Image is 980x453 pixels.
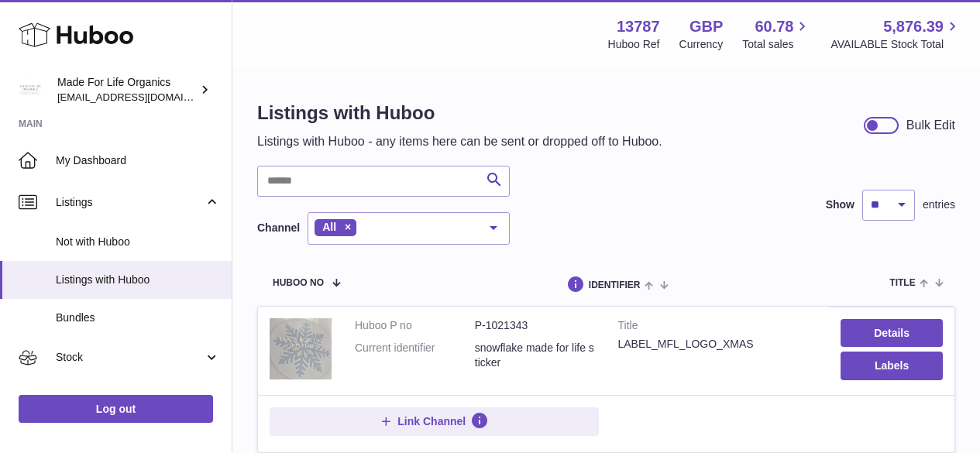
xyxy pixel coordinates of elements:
div: Currency [679,37,724,52]
dd: snowflake made for life sticker [475,341,595,370]
span: 60.78 [755,16,793,37]
label: Show [826,197,854,212]
span: Listings [56,195,204,210]
span: [EMAIL_ADDRESS][DOMAIN_NAME] [57,91,228,103]
button: Link Channel [270,407,599,435]
span: Listings with Huboo [56,273,220,287]
label: Channel [257,221,300,235]
strong: 13787 [617,16,660,37]
a: Log out [19,395,213,423]
h1: Listings with Huboo [257,101,662,125]
button: Labels [841,352,943,379]
span: 5,876.39 [883,16,944,37]
p: Listings with Huboo - any items here can be sent or dropped off to Huboo. [257,133,662,150]
span: Stock [56,350,204,365]
dt: Huboo P no [355,318,475,333]
a: 5,876.39 AVAILABLE Stock Total [830,16,961,52]
div: Huboo Ref [608,37,660,52]
span: Link Channel [397,414,466,428]
span: Total sales [742,37,811,52]
div: Bulk Edit [906,117,955,134]
div: Made For Life Organics [57,75,197,105]
strong: Title [618,318,818,337]
span: My Dashboard [56,153,220,168]
a: 60.78 Total sales [742,16,811,52]
span: Bundles [56,311,220,325]
a: Details [841,319,943,347]
img: LABEL_MFL_LOGO_XMAS [270,318,332,379]
div: LABEL_MFL_LOGO_XMAS [618,337,818,352]
span: identifier [589,280,641,290]
span: title [889,278,915,288]
span: Not with Huboo [56,235,220,249]
dt: Current identifier [355,341,475,370]
span: entries [923,197,955,212]
img: internalAdmin-13787@internal.huboo.com [19,78,42,101]
span: All [322,221,336,233]
strong: GBP [689,16,723,37]
dd: P-1021343 [475,318,595,333]
span: AVAILABLE Stock Total [830,37,961,52]
span: Huboo no [273,278,324,288]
